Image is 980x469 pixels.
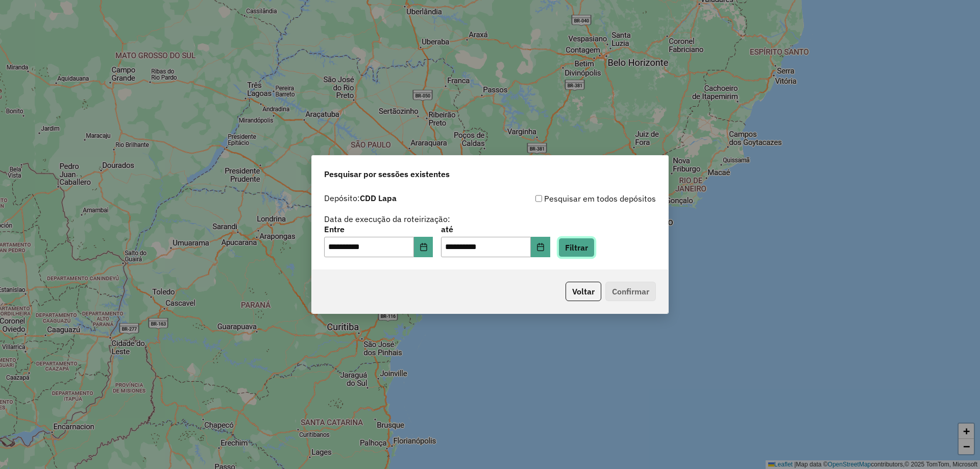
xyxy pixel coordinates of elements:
button: Voltar [566,282,601,301]
button: Choose Date [414,237,433,257]
button: Filtrar [558,238,595,257]
label: Depósito: [324,192,397,204]
div: Pesquisar em todos depósitos [490,192,656,205]
label: Data de execução da roteirização: [324,213,450,225]
label: até [441,223,550,235]
span: Pesquisar por sessões existentes [324,168,450,180]
strong: CDD Lapa [360,193,397,203]
label: Entre [324,223,433,235]
button: Choose Date [531,237,550,257]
